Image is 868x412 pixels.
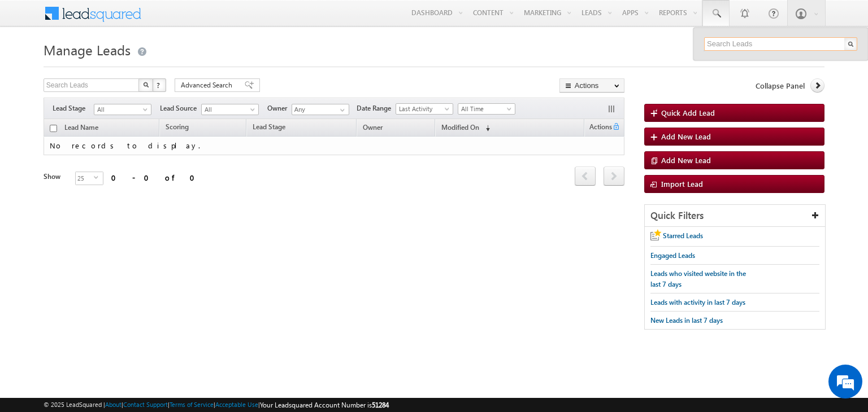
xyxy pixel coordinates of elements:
a: prev [575,168,596,186]
span: 51284 [372,401,389,409]
button: ? [153,78,166,92]
span: Quick Add Lead [661,108,715,117]
span: Modified On [441,123,479,132]
span: Scoring [166,122,189,131]
span: Actions [585,121,612,135]
a: Lead Stage [247,121,291,135]
span: Lead Stage [53,103,94,113]
span: Import Lead [661,179,703,189]
span: select [94,175,103,180]
span: ? [157,80,162,90]
span: Lead Stage [253,122,285,131]
a: Last Activity [396,103,453,115]
a: next [604,168,624,186]
a: Contact Support [123,401,168,408]
span: Advanced Search [181,80,236,90]
span: prev [575,166,596,186]
span: 25 [76,172,94,185]
span: Add New Lead [661,155,711,165]
a: Scoring [160,121,194,135]
span: Leads who visited website in the last 7 days [650,269,746,288]
span: Add New Lead [661,132,711,141]
span: Engaged Leads [650,251,695,260]
span: Last Activity [396,104,450,114]
img: Search [143,82,149,87]
input: Check all records [50,125,57,132]
td: No records to display. [44,137,624,155]
a: Lead Name [59,121,104,136]
span: Collapse Panel [756,81,805,91]
span: Your Leadsquared Account Number is [260,401,389,409]
a: All [201,104,259,115]
div: 0 - 0 of 0 [111,171,202,184]
span: Manage Leads [44,41,131,59]
a: About [105,401,121,408]
span: © 2025 LeadSquared | | | | | [44,400,389,410]
input: Type to Search [292,104,349,115]
a: All Time [458,103,515,115]
div: Quick Filters [645,205,825,227]
span: Owner [267,103,292,113]
button: Actions [559,78,624,93]
span: All [202,104,255,115]
span: Owner [363,123,383,132]
span: Starred Leads [663,231,703,240]
a: Acceptable Use [215,401,258,408]
span: All [94,104,148,115]
div: Show [44,172,66,182]
span: (sorted descending) [481,124,490,133]
span: Leads with activity in last 7 days [650,298,745,306]
span: next [604,166,624,186]
span: New Leads in last 7 days [650,316,723,325]
a: Modified On (sorted descending) [436,121,496,135]
span: Lead Source [160,103,201,113]
a: Show All Items [334,104,348,116]
span: Date Range [357,103,396,113]
span: All Time [458,104,512,114]
a: All [94,104,151,115]
input: Search Leads [704,37,857,51]
a: Terms of Service [170,401,214,408]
